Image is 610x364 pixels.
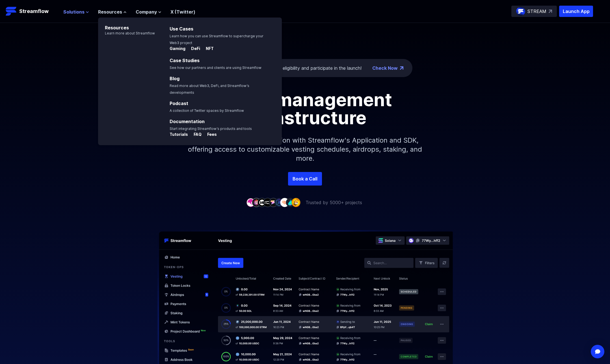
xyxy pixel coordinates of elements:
[170,46,187,52] a: Gaming
[63,8,89,15] button: Solutions
[170,101,188,106] a: Podcast
[178,91,432,127] h1: Token management infrastructure
[98,18,155,31] p: Resources
[187,46,200,51] p: DeFi
[170,84,249,95] span: Read more about Web3, DeFi, and Streamflow’s developments
[170,127,252,131] span: Start integrating Streamflow’s products and tools
[559,6,593,17] button: Launch App
[19,7,49,15] p: Streamflow
[6,6,58,17] a: Streamflow
[203,132,217,138] a: Fees
[6,6,17,17] img: Streamflow Logo
[269,198,278,207] img: company-5
[170,76,179,81] a: Blog
[263,198,272,207] img: company-4
[187,46,201,52] a: DeFi
[170,132,189,138] a: Tutorials
[218,65,362,71] div: Check eligibility and participate in the launch!
[98,8,122,15] span: Resources
[246,198,255,207] img: company-1
[511,6,557,17] a: STREAM
[170,58,200,63] a: Case Studies
[183,127,427,172] p: Simplify your token distribution with Streamflow's Application and SDK, offering access to custom...
[288,172,322,186] a: Book a Call
[274,198,284,207] img: company-6
[170,34,263,45] span: Learn how you can use Streamflow to supercharge your Web3 project
[170,46,185,51] p: Gaming
[201,46,214,51] p: NFT
[516,7,525,16] img: streamflow-logo-circle.png
[291,198,300,207] img: company-9
[258,198,267,207] img: company-3
[170,66,261,70] span: See how our partners and clients are using Streamflow
[400,66,403,70] img: top-right-arrow.png
[170,9,195,15] a: X (Twitter)
[189,132,203,138] a: FAQ
[63,8,85,15] span: Solutions
[203,132,217,137] p: Fees
[136,8,161,15] button: Company
[372,65,398,71] a: Check Now
[136,8,157,15] span: Company
[98,8,127,15] button: Resources
[170,119,205,124] a: Documentation
[170,26,193,32] a: Use Cases
[170,108,244,113] span: A collection of Twitter spaces by Streamflow
[549,10,552,13] img: top-right-arrow.svg
[189,132,202,137] p: FAQ
[201,46,214,52] a: NFT
[280,198,289,207] img: company-7
[306,199,362,206] p: Trusted by 5000+ projects
[527,8,546,15] p: STREAM
[98,31,155,36] p: Learn more about Streamflow
[591,345,604,358] div: Open Intercom Messenger
[170,132,188,137] p: Tutorials
[252,198,261,207] img: company-2
[286,198,295,207] img: company-8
